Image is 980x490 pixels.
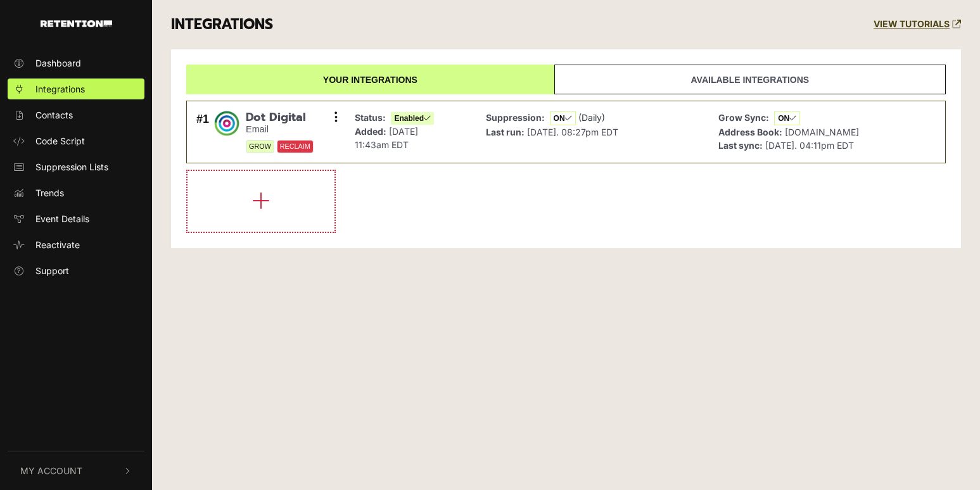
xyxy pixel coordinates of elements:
[874,19,961,30] a: VIEW TUTORIALS
[35,238,80,251] span: Reactivate
[8,260,144,281] a: Support
[246,124,314,135] small: Email
[355,126,418,150] span: [DATE] 11:43am EDT
[8,104,144,125] a: Contacts
[774,111,800,125] span: ON
[35,82,85,96] span: Integrations
[718,127,782,137] strong: Address Book:
[171,16,273,34] h3: INTEGRATIONS
[35,134,85,148] span: Code Script
[35,212,89,225] span: Event Details
[246,140,274,153] span: GROW
[35,56,81,70] span: Dashboard
[20,464,82,477] span: My Account
[718,140,763,151] strong: Last sync:
[8,130,144,151] a: Code Script
[355,112,386,123] strong: Status:
[186,65,554,94] a: Your integrations
[35,264,69,277] span: Support
[765,140,854,151] span: [DATE]. 04:11pm EDT
[8,208,144,229] a: Event Details
[8,79,144,99] a: Integrations
[527,127,618,137] span: [DATE]. 08:27pm EDT
[8,451,144,490] button: My Account
[35,186,64,199] span: Trends
[35,108,73,122] span: Contacts
[486,112,545,123] strong: Suppression:
[8,53,144,73] a: Dashboard
[550,111,576,125] span: ON
[8,182,144,203] a: Trends
[277,140,314,153] span: RECLAIM
[196,111,209,154] div: #1
[391,112,434,125] span: Enabled
[8,156,144,177] a: Suppression Lists
[355,126,386,137] strong: Added:
[41,20,112,27] img: Retention.com
[554,65,946,94] a: Available integrations
[8,234,144,255] a: Reactivate
[486,127,525,137] strong: Last run:
[578,112,605,123] span: (Daily)
[785,127,859,137] span: [DOMAIN_NAME]
[35,160,108,173] span: Suppression Lists
[246,111,314,125] span: Dot Digital
[214,111,239,136] img: Dot Digital
[718,112,769,123] strong: Grow Sync:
